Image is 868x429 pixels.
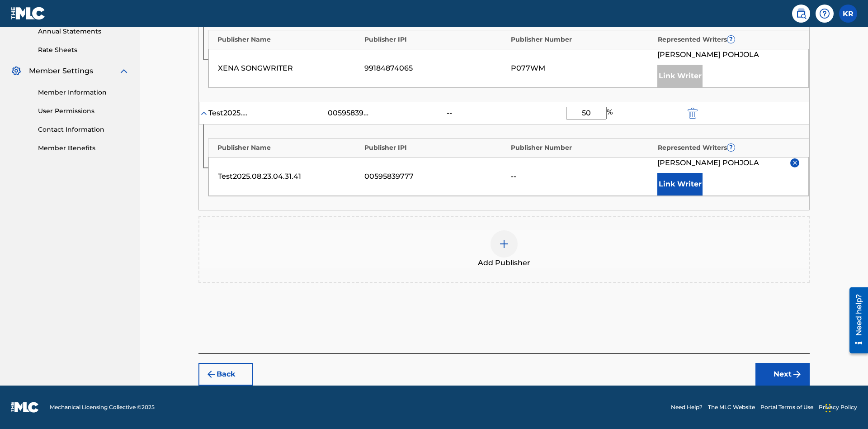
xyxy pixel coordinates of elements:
[671,403,703,411] a: Need Help?
[478,257,530,268] span: Add Publisher
[511,35,653,44] div: Publisher Number
[792,5,810,23] a: Public Search
[11,402,39,413] img: logo
[819,8,830,19] img: help
[364,35,507,44] div: Publisher IPI
[218,63,360,74] div: XENA SONGWRITER
[38,27,129,36] a: Annual Statements
[755,363,810,386] button: Next
[839,5,857,23] div: User Menu
[727,36,735,43] span: ?
[792,159,798,166] img: remove-from-list-button
[658,143,800,153] div: Represented Writers
[11,7,46,20] img: MLC Logo
[826,395,831,422] div: Drag
[364,143,507,153] div: Publisher IPI
[657,157,759,168] span: [PERSON_NAME] POHJOLA
[843,284,868,358] iframe: Resource Center
[38,88,129,97] a: Member Information
[499,238,509,249] img: add
[823,386,868,429] iframe: Chat Widget
[511,171,653,182] div: --
[38,106,129,116] a: User Permissions
[511,143,653,153] div: Publisher Number
[657,49,759,60] span: [PERSON_NAME] POHJOLA
[658,35,800,44] div: Represented Writers
[217,35,360,44] div: Publisher Name
[819,403,857,411] a: Privacy Policy
[38,45,129,55] a: Rate Sheets
[364,171,506,182] div: 00595839777
[206,369,217,380] img: 7ee5dd4eb1f8a8e3ef2f.svg
[511,63,653,74] div: P077WM
[796,8,807,19] img: search
[708,403,755,411] a: The MLC Website
[11,66,22,76] img: Member Settings
[760,403,813,411] a: Portal Terms of Use
[38,125,129,134] a: Contact Information
[688,108,698,119] img: 12a2ab48e56ec057fbd8.svg
[657,173,703,195] button: Link Writer
[199,109,208,118] img: expand-cell-toggle
[50,403,155,411] span: Mechanical Licensing Collective © 2025
[727,144,735,151] span: ?
[607,107,615,119] span: %
[118,66,129,76] img: expand
[217,143,360,153] div: Publisher Name
[792,369,802,380] img: f7272a7cc735f4ea7f67.svg
[198,363,253,386] button: Back
[218,171,360,182] div: Test2025.08.23.04.31.41
[29,66,93,76] span: Member Settings
[364,63,506,74] div: 99184874065
[38,143,129,153] a: Member Benefits
[816,5,834,23] div: Help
